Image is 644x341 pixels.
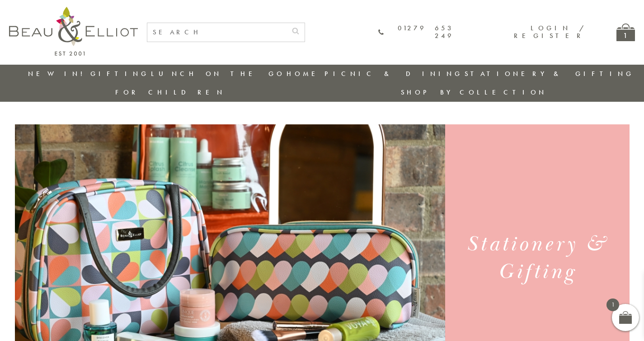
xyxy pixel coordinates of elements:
a: Picnic & Dining [324,69,463,78]
a: Stationery & Gifting [465,69,634,78]
a: 01279 653 249 [378,24,454,40]
a: New in! [28,69,89,78]
a: Gifting [90,69,149,78]
h1: Stationery & Gifting [456,231,618,286]
a: Shop by collection [401,88,547,97]
a: 1 [616,24,635,41]
a: Lunch On The Go [151,69,285,78]
a: For Children [115,88,225,97]
img: logo [9,7,138,56]
input: SEARCH [147,23,287,42]
span: 1 [606,298,619,311]
a: Login / Register [514,24,585,40]
a: Home [287,69,323,78]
